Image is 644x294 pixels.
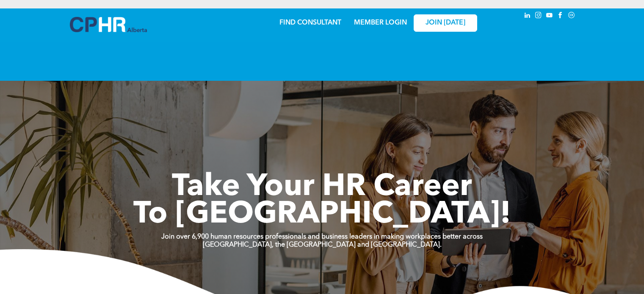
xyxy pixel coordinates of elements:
span: To [GEOGRAPHIC_DATA]! [133,200,511,230]
img: A blue and white logo for cp alberta [70,17,147,32]
span: JOIN [DATE] [426,19,465,27]
a: youtube [545,11,554,22]
span: Take Your HR Career [172,172,472,203]
a: Social network [567,11,576,22]
a: linkedin [523,11,532,22]
a: instagram [534,11,543,22]
strong: [GEOGRAPHIC_DATA], the [GEOGRAPHIC_DATA] and [GEOGRAPHIC_DATA]. [203,242,442,248]
strong: Join over 6,900 human resources professionals and business leaders in making workplaces better ac... [161,234,483,240]
a: JOIN [DATE] [414,14,477,32]
a: facebook [556,11,565,22]
a: MEMBER LOGIN [354,19,407,26]
a: FIND CONSULTANT [279,19,341,26]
